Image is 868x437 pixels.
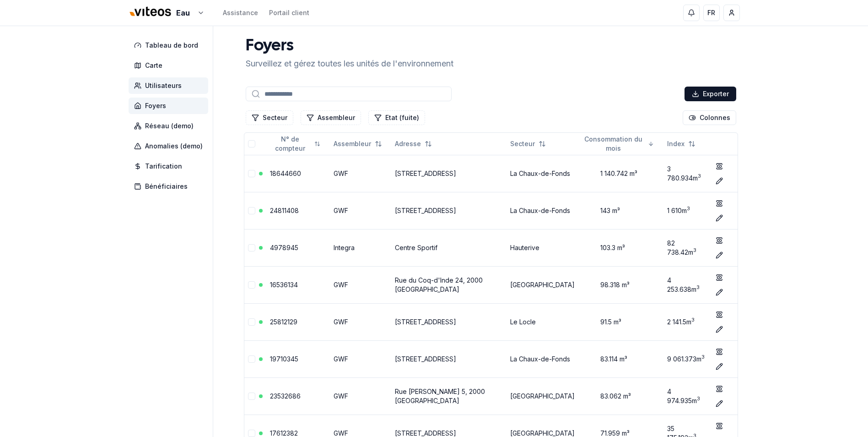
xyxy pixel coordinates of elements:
[707,8,715,17] span: FR
[368,110,425,125] button: Filtrer les lignes
[270,355,298,363] a: 19710345
[330,192,391,229] td: GWF
[507,229,578,266] td: Hauterive
[330,266,391,303] td: GWF
[129,57,212,74] a: Carte
[264,137,326,151] button: Not sorted. Click to sort ascending.
[577,137,659,151] button: Sorted descending. Click to sort ascending.
[697,396,700,402] sup: 3
[270,281,298,289] a: 16536134
[176,7,190,18] span: Eau
[248,430,255,437] button: Sélectionner la ligne
[270,135,311,153] span: N° de compteur
[582,206,659,215] div: 143 m³
[510,139,535,148] span: Secteur
[662,137,701,151] button: Not sorted. Click to sort ascending.
[582,169,659,178] div: 1 140.742 m³
[395,276,483,293] a: Rue du Coq-d'Inde 24, 2000 [GEOGRAPHIC_DATA]
[145,81,182,90] span: Utilisateurs
[395,429,456,437] a: [STREET_ADDRESS]
[693,247,696,253] sup: 3
[395,169,456,177] a: [STREET_ADDRESS]
[270,244,298,251] a: 4978945
[685,87,736,101] button: Exporter
[129,77,212,94] a: Utilisateurs
[248,140,255,147] button: Tout sélectionner
[129,1,173,23] img: Viteos - Eau Logo
[507,303,578,340] td: Le Locle
[667,239,705,257] div: 82 738.42 m
[269,8,309,17] a: Portail client
[507,377,578,415] td: [GEOGRAPHIC_DATA]
[505,137,551,151] button: Not sorted. Click to sort ascending.
[507,155,578,192] td: La Chaux-de-Fonds
[301,110,361,125] button: Filtrer les lignes
[246,57,453,70] p: Surveillez et gérez toutes les unités de l'environnement
[395,318,456,326] a: [STREET_ADDRESS]
[582,243,659,252] div: 103.3 m³
[703,5,720,21] button: FR
[248,318,255,326] button: Sélectionner la ligne
[667,139,685,148] span: Index
[248,244,255,251] button: Sélectionner la ligne
[395,388,485,404] a: Rue [PERSON_NAME] 5, 2000 [GEOGRAPHIC_DATA]
[145,121,194,131] span: Réseau (demo)
[582,317,659,327] div: 91.5 m³
[696,284,700,290] sup: 3
[691,317,695,323] sup: 3
[270,207,299,214] a: 24811408
[270,318,297,326] a: 25812129
[330,377,391,415] td: GWF
[223,8,258,17] a: Assistance
[328,137,388,151] button: Not sorted. Click to sort ascending.
[507,340,578,377] td: La Chaux-de-Fonds
[145,162,182,171] span: Tarification
[248,393,255,400] button: Sélectionner la ligne
[270,169,301,177] a: 18644660
[145,182,188,191] span: Bénéficiaires
[129,118,212,134] a: Réseau (demo)
[129,37,212,54] a: Tableau de bord
[248,281,255,289] button: Sélectionner la ligne
[701,354,705,360] sup: 3
[667,355,705,364] div: 9 061.373 m
[248,355,255,363] button: Sélectionner la ligne
[145,41,198,50] span: Tableau de bord
[667,317,705,327] div: 2 141.5 m
[330,229,391,266] td: Integra
[395,139,421,148] span: Adresse
[667,164,705,183] div: 3 780.934 m
[145,61,162,70] span: Carte
[395,207,456,214] a: [STREET_ADDRESS]
[129,3,205,23] button: Eau
[667,206,705,215] div: 1 610 m
[507,192,578,229] td: La Chaux-de-Fonds
[582,280,659,290] div: 98.318 m³
[145,142,203,151] span: Anomalies (demo)
[687,206,690,212] sup: 3
[582,135,644,153] span: Consommation du mois
[698,173,701,179] sup: 3
[582,355,659,364] div: 83.114 m³
[334,139,371,148] span: Assembleur
[507,266,578,303] td: [GEOGRAPHIC_DATA]
[270,429,298,437] a: 17612382
[248,170,255,177] button: Sélectionner la ligne
[330,303,391,340] td: GWF
[129,138,212,154] a: Anomalies (demo)
[395,244,437,251] a: Centre Sportif
[395,355,456,363] a: [STREET_ADDRESS]
[129,158,212,175] a: Tarification
[667,276,705,294] div: 4 253.638 m
[330,340,391,377] td: GWF
[145,101,166,110] span: Foyers
[129,98,212,114] a: Foyers
[246,37,453,55] h1: Foyers
[129,178,212,195] a: Bénéficiaires
[248,207,255,214] button: Sélectionner la ligne
[683,110,736,125] button: Cocher les colonnes
[246,110,293,125] button: Filtrer les lignes
[270,392,301,400] a: 23532686
[389,137,437,151] button: Not sorted. Click to sort ascending.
